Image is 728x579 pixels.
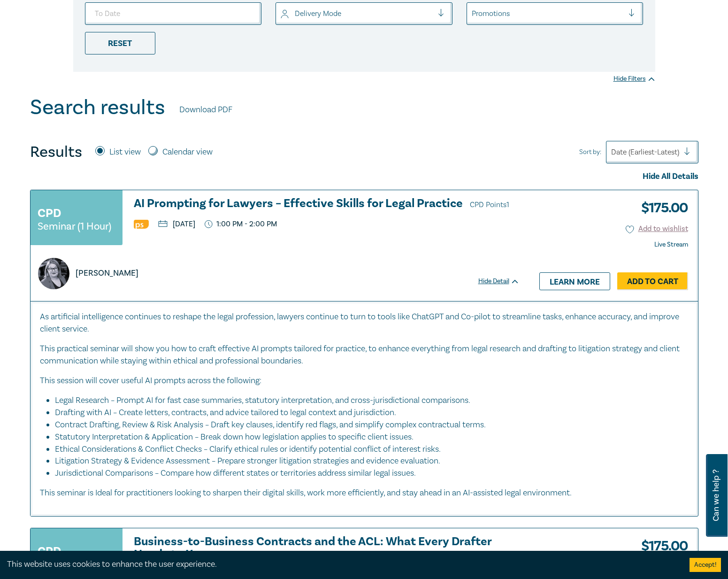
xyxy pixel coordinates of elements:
label: Calendar view [162,146,213,158]
div: Hide Detail [478,277,530,286]
p: As artificial intelligence continues to reshape the legal profession, lawyers continue to turn to... [40,311,689,335]
li: Drafting with AI – Create letters, contracts, and advice tailored to legal context and jurisdiction. [55,407,679,419]
h4: Results [30,143,82,162]
li: Contract Drafting, Review & Risk Analysis – Draft key clauses, identify red flags, and simplify c... [55,419,679,431]
h3: CPD [38,543,61,560]
input: Sort by [611,147,613,157]
span: CPD Points 1 [470,200,509,209]
p: This practical seminar will show you how to craft effective AI prompts tailored for practice, to ... [40,343,689,367]
p: [DATE] [158,220,195,228]
p: [PERSON_NAME] [76,267,138,279]
a: AI Prompting for Lawyers – Effective Skills for Legal Practice CPD Points1 [134,197,520,211]
label: List view [109,146,141,158]
li: Litigation Strategy & Evidence Assessment – Prepare stronger litigation strategies and evidence e... [55,455,679,467]
h1: Search results [30,95,165,120]
input: To Date [85,2,262,25]
a: Learn more [539,272,610,290]
div: Hide All Details [30,170,698,183]
button: Accept cookies [690,558,721,572]
a: Business-to-Business Contracts and the ACL: What Every Drafter Needs to Know CPD Points1 [134,535,520,562]
img: https://s3.ap-southeast-2.amazonaws.com/leo-cussen-store-production-content/Contacts/Natalie%20Wi... [38,258,69,289]
input: select [281,8,283,19]
button: Add to wishlist [626,224,688,234]
p: This session will cover useful AI prompts across the following: [40,375,689,387]
h3: Business-to-Business Contracts and the ACL: What Every Drafter Needs to Know [134,535,520,562]
h3: CPD [38,205,61,222]
small: Seminar (1 Hour) [38,222,111,231]
div: This website uses cookies to enhance the user experience. [7,558,675,571]
a: Download PDF [179,104,232,116]
p: 1:00 PM - 2:00 PM [205,220,277,229]
h3: $ 175.00 [634,197,688,219]
div: Hide Filters [613,74,655,84]
input: select [472,8,474,19]
li: Ethical Considerations & Conflict Checks – Clarify ethical rules or identify potential conflict o... [55,443,679,455]
span: Can we help ? [712,460,720,531]
span: Sort by: [579,147,601,157]
p: This seminar is Ideal for practitioners looking to sharpen their digital skills, work more effici... [40,487,689,499]
a: Add to Cart [617,272,688,290]
h3: AI Prompting for Lawyers – Effective Skills for Legal Practice [134,197,520,211]
li: Legal Research – Prompt AI for fast case summaries, statutory interpretation, and cross-jurisdict... [55,394,679,407]
h3: $ 175.00 [634,535,688,557]
strong: Live Stream [654,240,688,249]
img: Professional Skills [134,220,149,229]
li: Statutory Interpretation & Application – Break down how legislation applies to specific client is... [55,431,679,443]
li: Jurisdictional Comparisons – Compare how different states or territories address similar legal is... [55,467,689,479]
div: Reset [85,32,155,54]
